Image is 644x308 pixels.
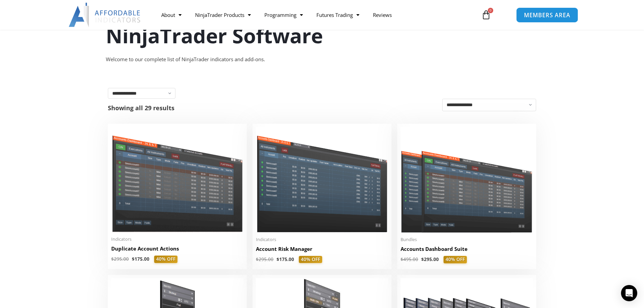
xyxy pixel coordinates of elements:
[111,127,243,232] img: Duplicate Account Actions
[421,256,424,262] span: $
[154,7,474,23] nav: Menu
[401,237,533,242] span: Bundles
[256,127,388,232] img: Account Risk Manager
[256,245,388,253] h2: Account Risk Manager
[111,256,129,262] bdi: 295.00
[256,256,259,262] span: $
[111,256,114,262] span: $
[111,245,243,256] a: Duplicate Account Actions
[488,8,493,13] span: 0
[401,245,533,256] a: Accounts Dashboard Suite
[299,256,322,263] span: 40% OFF
[621,285,637,301] div: Open Intercom Messenger
[256,237,388,242] span: Indicators
[69,3,141,27] img: LogoAI | Affordable Indicators – NinjaTrader
[111,245,243,252] h2: Duplicate Account Actions
[421,256,439,262] bdi: 295.00
[277,256,294,262] bdi: 175.00
[154,256,177,263] span: 40% OFF
[256,245,388,256] a: Account Risk Manager
[106,21,539,50] h1: NinjaTrader Software
[132,256,149,262] bdi: 175.00
[524,12,570,18] span: MEMBERS AREA
[256,256,273,262] bdi: 295.00
[258,7,310,23] a: Programming
[516,7,578,22] a: MEMBERS AREA
[111,236,243,242] span: Indicators
[442,99,536,111] select: Shop order
[401,245,533,253] h2: Accounts Dashboard Suite
[471,5,501,25] a: 0
[106,55,539,64] div: Welcome to our complete list of NinjaTrader indicators and add-ons.
[277,256,279,262] span: $
[154,7,188,23] a: About
[444,256,467,263] span: 40% OFF
[188,7,258,23] a: NinjaTrader Products
[401,256,418,262] bdi: 495.00
[310,7,366,23] a: Futures Trading
[132,256,135,262] span: $
[108,105,174,111] p: Showing all 29 results
[366,7,399,23] a: Reviews
[401,256,403,262] span: $
[401,127,533,233] img: Accounts Dashboard Suite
